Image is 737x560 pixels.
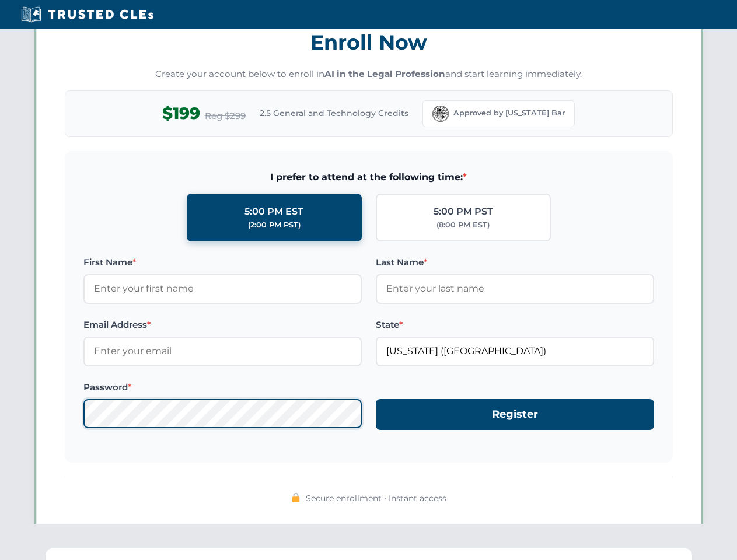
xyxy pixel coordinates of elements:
[376,318,654,332] label: State
[291,493,301,502] img: 🔒
[83,256,362,269] label: First Name
[376,274,654,303] input: Enter your last name
[244,204,303,219] div: 5:00 PM EST
[205,109,246,123] span: Reg $299
[436,219,490,231] div: (8:00 PM EST)
[432,106,449,122] img: Florida Bar
[324,68,445,79] strong: AI in the Legal Profession
[376,337,654,366] input: Florida (FL)
[248,219,301,231] div: (2:00 PM PST)
[65,24,673,61] h3: Enroll Now
[83,170,654,185] span: I prefer to attend at the following time:
[376,399,654,430] button: Register
[306,492,446,505] span: Secure enrollment • Instant access
[83,274,362,303] input: Enter your first name
[83,380,362,394] label: Password
[162,100,200,127] span: $199
[65,68,673,81] p: Create your account below to enroll in and start learning immediately.
[260,107,408,120] span: 2.5 General and Technology Credits
[83,337,362,366] input: Enter your email
[453,107,565,119] span: Approved by [US_STATE] Bar
[83,318,362,332] label: Email Address
[376,256,654,269] label: Last Name
[434,204,493,219] div: 5:00 PM PST
[18,6,157,23] img: Trusted CLEs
